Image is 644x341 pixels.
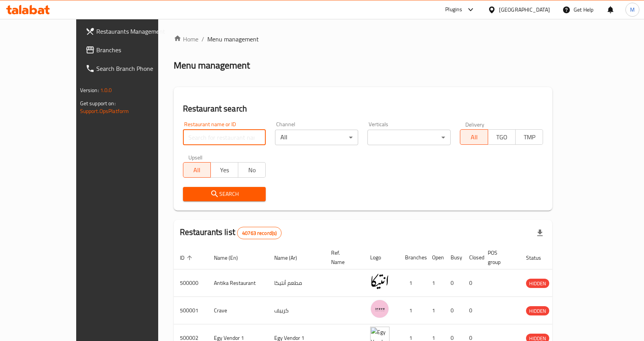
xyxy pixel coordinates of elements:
[80,85,99,95] span: Version:
[526,279,549,288] div: HIDDEN
[526,253,551,262] span: Status
[399,246,426,269] th: Branches
[79,41,184,59] a: Branches
[367,130,451,145] div: ​
[426,246,444,269] th: Open
[460,129,488,145] button: All
[183,162,211,178] button: All
[463,132,485,143] span: All
[519,132,540,143] span: TMP
[208,269,268,297] td: Antika Restaurant
[274,253,307,262] span: Name (Ar)
[465,122,485,127] label: Delivery
[207,34,259,44] span: Menu management
[210,162,238,178] button: Yes
[186,165,208,176] span: All
[630,5,635,14] span: M
[488,248,511,267] span: POS group
[202,34,204,44] li: /
[275,130,358,145] div: All
[241,165,263,176] span: No
[174,34,553,44] nav: breadcrumb
[463,269,482,297] td: 0
[174,297,208,324] td: 500001
[96,27,178,36] span: Restaurants Management
[174,59,250,72] h2: Menu management
[499,5,550,14] div: [GEOGRAPHIC_DATA]
[214,165,235,176] span: Yes
[488,129,516,145] button: TGO
[79,22,184,41] a: Restaurants Management
[515,129,543,145] button: TMP
[526,307,549,315] span: HIDDEN
[174,34,198,44] a: Home
[180,226,282,239] h2: Restaurants list
[364,246,399,269] th: Logo
[268,269,325,297] td: مطعم أنتيكا
[444,246,463,269] th: Busy
[180,253,195,262] span: ID
[444,269,463,297] td: 0
[463,246,482,269] th: Closed
[96,64,178,73] span: Search Branch Phone
[237,227,282,239] div: Total records count
[214,253,248,262] span: Name (En)
[208,297,268,324] td: Crave
[238,162,266,178] button: No
[174,269,208,297] td: 500000
[331,248,355,267] span: Ref. Name
[96,45,178,55] span: Branches
[531,224,549,242] div: Export file
[444,297,463,324] td: 0
[268,297,325,324] td: كرييف
[183,103,543,115] h2: Restaurant search
[463,297,482,324] td: 0
[526,279,549,288] span: HIDDEN
[188,154,203,160] label: Upsell
[399,297,426,324] td: 1
[370,272,389,291] img: Antika Restaurant
[183,187,266,201] button: Search
[80,98,116,108] span: Get support on:
[426,269,444,297] td: 1
[79,59,184,78] a: Search Branch Phone
[183,130,266,145] input: Search for restaurant name or ID..
[100,85,112,95] span: 1.0.0
[426,297,444,324] td: 1
[445,5,462,14] div: Plugins
[189,189,260,199] span: Search
[370,299,389,319] img: Crave
[526,306,549,315] div: HIDDEN
[237,230,281,237] span: 40763 record(s)
[399,269,426,297] td: 1
[80,106,129,116] a: Support.OpsPlatform
[491,132,512,143] span: TGO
